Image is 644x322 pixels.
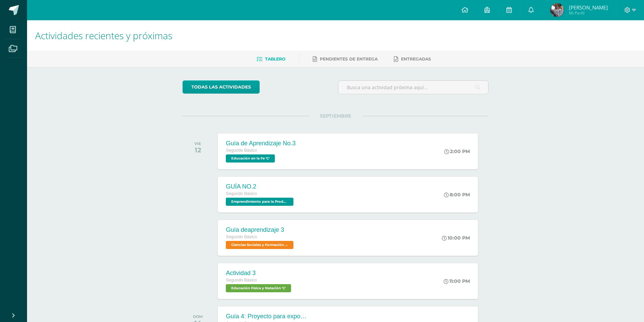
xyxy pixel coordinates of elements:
div: 10:00 PM [442,235,470,241]
div: GUÍA NO.2 [226,183,295,190]
span: Entregadas [401,56,431,61]
a: Pendientes de entrega [313,54,378,65]
span: Segundo Básico [226,148,257,153]
span: Pendientes de entrega [320,56,378,61]
span: Educación en la Fe 'C' [226,154,275,163]
span: Emprendimiento para la Productividad 'C' [226,198,293,206]
a: todas las Actividades [183,80,260,94]
span: Ciencias Sociales y Formación Ciudadana e Interculturalidad 'C' [226,241,293,249]
span: Tablero [265,56,285,61]
div: VIE [194,141,201,146]
div: Actividad 3 [226,270,293,277]
img: 77aa625120021a8a9975968244b35608.png [550,3,564,17]
span: Mi Perfil [569,10,608,16]
span: SEPTIEMBRE [309,113,362,119]
input: Busca una actividad próxima aquí... [338,81,488,94]
div: 8:00 PM [444,192,470,198]
span: [PERSON_NAME] [569,4,608,11]
div: 11:00 PM [444,278,470,284]
div: 12 [194,146,201,154]
a: Tablero [257,54,285,65]
span: Segundo Básico [226,278,257,282]
div: DOM [193,314,203,319]
span: Educación Física y Natación 'C' [226,284,291,292]
a: Entregadas [394,54,431,65]
div: Guía de Aprendizaje No.3 [226,140,295,147]
span: Segundo Básico [226,191,257,196]
span: Segundo Básico [226,234,257,239]
div: Guía 4: Proyecto para exposición [226,313,307,320]
span: Actividades recientes y próximas [35,29,172,42]
div: Guía deaprendizaje 3 [226,226,295,233]
div: 2:00 PM [444,148,470,154]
